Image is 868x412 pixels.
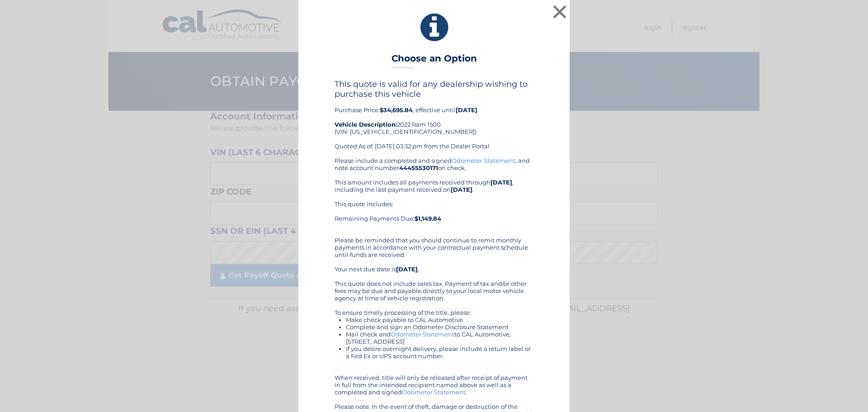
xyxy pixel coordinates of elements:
b: [DATE] [456,106,477,114]
li: Make check payable to CAL Automotive [346,316,533,323]
a: Odometer Statement [391,331,454,338]
b: [DATE] [396,265,418,273]
b: 44455530171 [399,164,438,171]
b: $1,149.84 [415,215,441,222]
a: Odometer Statement [402,388,466,396]
div: This quote includes: Remaining Payments Due: [335,200,533,229]
h3: Choose an Option [392,53,477,69]
h4: This quote is valid for any dealership wishing to purchase this vehicle [335,79,533,99]
li: If you desire overnight delivery, please include a return label or a Fed Ex or UPS account number. [346,345,533,360]
b: [DATE] [451,186,472,193]
a: Odometer Statement [452,157,515,164]
b: $34,695.84 [380,106,413,114]
b: [DATE] [491,179,512,186]
li: Complete and sign an Odometer Disclosure Statement [346,323,533,331]
div: Purchase Price: , effective until 2022 Ram 1500 (VIN: [US_VEHICLE_IDENTIFICATION_NUMBER]) Quoted ... [335,79,533,157]
strong: Vehicle Description: [335,121,397,128]
li: Mail check and to CAL Automotive, [STREET_ADDRESS] [346,331,533,345]
button: × [551,3,569,21]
